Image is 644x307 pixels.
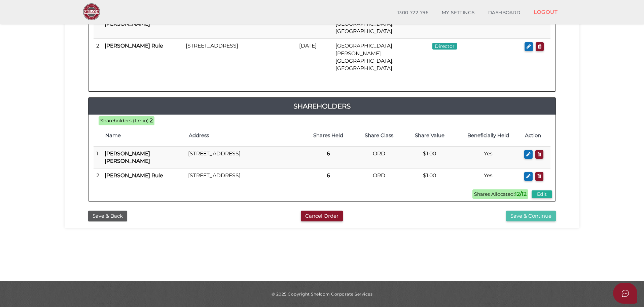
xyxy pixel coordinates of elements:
[404,146,455,168] td: $1.00
[88,211,127,222] button: Save & Back
[357,133,401,139] h4: Share Class
[391,6,435,20] a: 1300 722 796
[327,172,330,179] b: 6
[105,150,150,164] b: [PERSON_NAME] [PERSON_NAME]
[455,168,522,184] td: Yes
[301,211,343,222] button: Cancel Order
[404,168,455,184] td: $1.00
[185,168,303,184] td: [STREET_ADDRESS]
[185,146,303,168] td: [STREET_ADDRESS]
[472,189,528,199] span: Shares Allocated:
[525,133,547,139] h4: Action
[458,133,518,139] h4: Beneficially Held
[408,133,452,139] h4: Share Value
[455,146,522,168] td: Yes
[105,133,182,139] h4: Name
[183,39,296,76] td: [STREET_ADDRESS]
[527,5,564,19] a: LOGOUT
[515,191,527,197] b: 12/12
[70,291,574,297] div: © 2025 Copyright Shelcom Corporate Services
[94,39,102,76] td: 2
[150,117,153,124] b: 2
[100,118,150,124] span: Shareholders (1 min):
[327,150,330,157] b: 6
[306,133,350,139] h4: Shares Held
[354,146,404,168] td: ORD
[432,43,457,50] span: Director
[532,190,552,198] button: Edit
[105,172,163,179] b: [PERSON_NAME] Rule
[506,211,556,222] button: Save & Continue
[296,39,332,76] td: [DATE]
[435,6,481,20] a: MY SETTINGS
[105,42,163,49] b: [PERSON_NAME] Rule
[94,146,102,168] td: 1
[88,101,556,112] a: Shareholders
[105,13,150,27] b: [PERSON_NAME] [PERSON_NAME]
[189,133,299,139] h4: Address
[613,283,637,304] button: Open asap
[333,39,430,76] td: [GEOGRAPHIC_DATA][PERSON_NAME][GEOGRAPHIC_DATA], [GEOGRAPHIC_DATA]
[481,6,527,20] a: DASHBOARD
[354,168,404,184] td: ORD
[94,168,102,184] td: 2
